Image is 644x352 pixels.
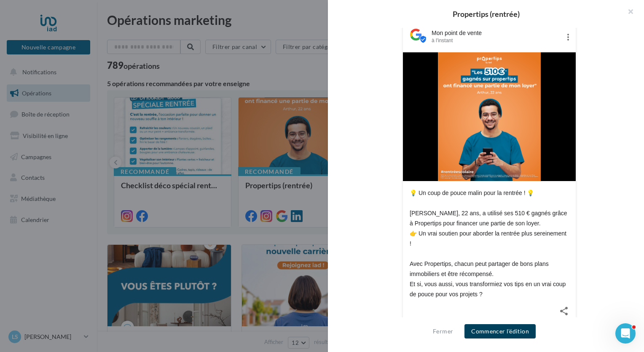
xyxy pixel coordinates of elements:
div: Propertips (rentrée) [341,10,631,18]
div: 💡 Un coup de pouce malin pour la rentrée ! 💡 [PERSON_NAME], 22 ans, a utilisé ses 510 € gagnés gr... [410,188,569,299]
img: 4_5_post_propertips_rentree_scolaire_2025 (1) [438,52,541,181]
button: Commencer l'édition [464,324,536,338]
iframe: Intercom live chat [615,323,636,344]
div: Mon point de vente [432,29,561,37]
div: à l'instant [432,37,561,44]
button: Fermer [429,326,456,336]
